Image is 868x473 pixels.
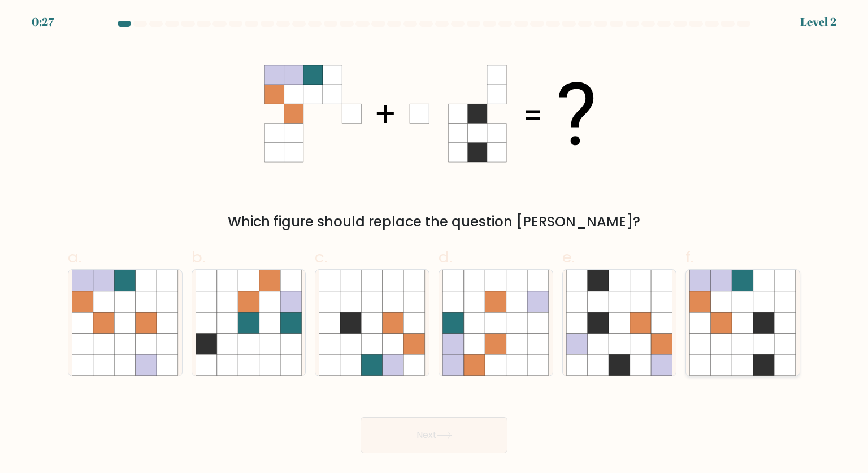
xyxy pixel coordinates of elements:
[192,246,205,268] span: b.
[685,246,693,268] span: f.
[75,212,793,232] div: Which figure should replace the question [PERSON_NAME]?
[562,246,575,268] span: e.
[800,14,836,30] div: Level 2
[68,246,81,268] span: a.
[439,246,452,268] span: d.
[315,246,327,268] span: c.
[32,14,54,30] div: 0:27
[361,417,507,453] button: Next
